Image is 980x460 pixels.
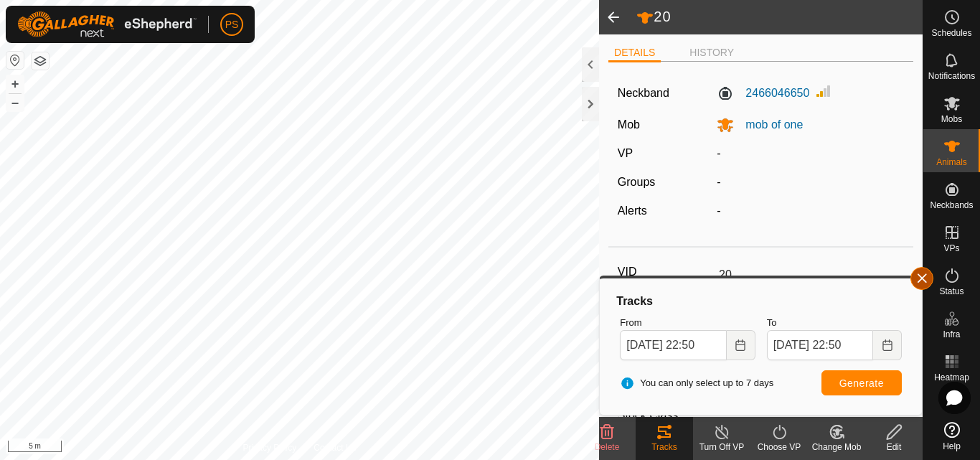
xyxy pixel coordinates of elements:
span: Help [943,442,961,451]
label: VP [618,147,633,159]
span: Animals [936,158,967,166]
div: Edit [865,441,923,454]
span: Neckbands [930,201,973,210]
button: Reset Map [6,52,24,69]
label: From [620,316,755,330]
div: Choose VP [750,441,808,454]
button: + [6,75,24,93]
img: Signal strength [815,83,832,100]
span: Heatmap [934,373,969,382]
label: 2466046650 [717,85,809,102]
a: Help [923,416,980,456]
button: – [6,94,24,111]
button: Generate [821,370,902,395]
div: Tracks [614,293,908,310]
span: Generate [839,377,884,389]
span: Mobs [941,115,962,123]
app-display-virtual-paddock-transition: - [717,147,720,159]
span: Delete [595,442,620,452]
a: Privacy Policy [243,441,297,454]
button: Choose Date [873,330,902,360]
button: Choose Date [727,330,755,360]
span: Infra [943,330,960,339]
li: DETAILS [608,45,661,62]
div: Turn Off VP [693,441,750,454]
button: Map Layers [32,52,49,70]
img: Gallagher Logo [17,11,197,37]
h2: 20 [636,8,923,27]
div: Change Mob [808,441,865,454]
label: Alerts [618,205,647,217]
label: To [767,316,902,330]
label: Stock Class [618,406,713,425]
span: You can only select up to 7 days [620,376,773,390]
a: Contact Us [314,441,356,454]
div: Tracks [636,441,693,454]
li: HISTORY [684,45,740,60]
label: Neckband [618,85,669,102]
label: Groups [618,176,655,188]
div: - [711,202,910,220]
label: VID [618,263,713,281]
span: Schedules [931,29,971,37]
span: VPs [943,244,959,253]
span: Status [939,287,963,296]
span: mob of one [734,118,803,131]
div: - [711,174,910,191]
span: Notifications [928,72,975,80]
label: Mob [618,118,640,131]
span: PS [225,17,239,32]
